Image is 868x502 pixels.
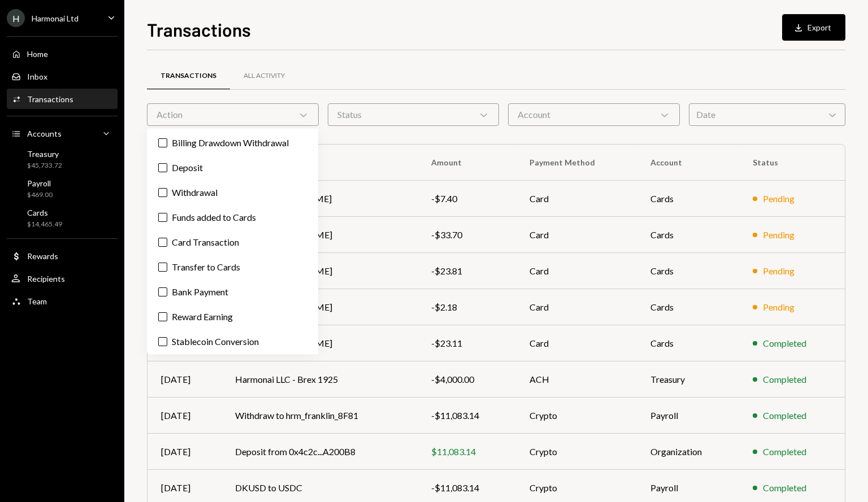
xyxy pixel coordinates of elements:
a: All Activity [230,62,298,90]
div: Account [508,103,680,126]
a: Cards$14,465.49 [7,204,118,232]
td: DEV - [PERSON_NAME] [222,217,418,253]
div: Completed [763,337,806,350]
div: Pending [763,192,795,206]
div: Pending [763,228,795,242]
div: Transactions [27,94,73,104]
div: Completed [763,409,806,422]
td: Cards [637,217,740,253]
div: [DATE] [161,445,208,459]
div: H [7,9,25,27]
a: Payroll$469.00 [7,175,118,202]
label: Reward Earning [151,307,314,327]
div: Completed [763,373,806,386]
div: -$23.11 [431,337,502,350]
td: Cards [637,289,740,325]
td: Organization [637,434,740,470]
td: DEV - [PERSON_NAME] [222,289,418,325]
button: Card Transaction [158,238,167,247]
div: Transactions [160,71,216,81]
td: Cards [637,325,740,361]
div: All Activity [244,71,285,81]
th: Payment Method [516,145,637,181]
a: Treasury$45,733.72 [7,146,118,173]
div: -$33.70 [431,228,502,242]
div: $11,083.14 [431,445,502,459]
td: Harmonai LLC - Brex 1925 [222,361,418,398]
div: -$2.18 [431,300,502,314]
div: Home [27,49,48,59]
div: -$11,083.14 [431,409,502,422]
td: Card [516,325,637,361]
div: [DATE] [161,409,208,422]
div: Rewards [27,251,58,261]
td: Card [516,289,637,325]
div: Completed [763,481,806,495]
div: Action [147,103,319,126]
a: Inbox [7,66,118,86]
a: Team [7,291,118,311]
label: Billing Drawdown Withdrawal [151,133,314,153]
label: Deposit [151,158,314,178]
label: Bank Payment [151,282,314,302]
a: Home [7,43,118,64]
td: Withdraw to hrm_franklin_8F81 [222,398,418,434]
td: Crypto [516,398,637,434]
button: Withdrawal [158,188,167,197]
button: Funds added to Cards [158,213,167,222]
div: $45,733.72 [27,161,62,171]
label: Transfer to Cards [151,257,314,277]
div: Treasury [27,149,62,159]
div: $14,465.49 [27,220,62,229]
button: Export [782,14,845,41]
div: Harmonai Ltd [32,14,79,23]
td: DEV - [PERSON_NAME] [222,325,418,361]
div: -$23.81 [431,264,502,278]
div: Completed [763,445,806,459]
th: To/From [222,145,418,181]
div: Team [27,296,47,306]
td: Treasury [637,361,740,398]
td: Crypto [516,434,637,470]
h1: Transactions [147,18,251,41]
td: OPS - [PERSON_NAME] [222,181,418,217]
button: Deposit [158,163,167,172]
td: Payroll [637,398,740,434]
div: [DATE] [161,481,208,495]
div: [DATE] [161,373,208,386]
div: Status [328,103,500,126]
label: Withdrawal [151,182,314,203]
td: Cards [637,181,740,217]
button: Stablecoin Conversion [158,337,167,346]
div: -$7.40 [431,192,502,206]
button: Transfer to Cards [158,263,167,272]
a: Accounts [7,123,118,143]
div: -$4,000.00 [431,373,502,386]
td: Card [516,253,637,289]
div: Date [689,103,845,126]
div: -$11,083.14 [431,481,502,495]
th: Account [637,145,740,181]
td: ACH [516,361,637,398]
td: Cards [637,253,740,289]
a: Transactions [147,62,230,90]
td: Card [516,181,637,217]
div: Payroll [27,178,53,188]
td: DEV - [PERSON_NAME] [222,253,418,289]
div: Recipients [27,274,65,283]
button: Billing Drawdown Withdrawal [158,138,167,147]
a: Rewards [7,246,118,266]
div: Inbox [27,72,47,81]
td: Card [516,217,637,253]
div: Pending [763,264,795,278]
div: Cards [27,208,62,217]
td: Deposit from 0x4c2c...A200B8 [222,434,418,470]
div: $469.00 [27,190,53,200]
label: Funds added to Cards [151,207,314,228]
button: Bank Payment [158,287,167,296]
div: Pending [763,300,795,314]
button: Reward Earning [158,312,167,321]
label: Card Transaction [151,232,314,252]
th: Status [739,145,845,181]
a: Recipients [7,268,118,289]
